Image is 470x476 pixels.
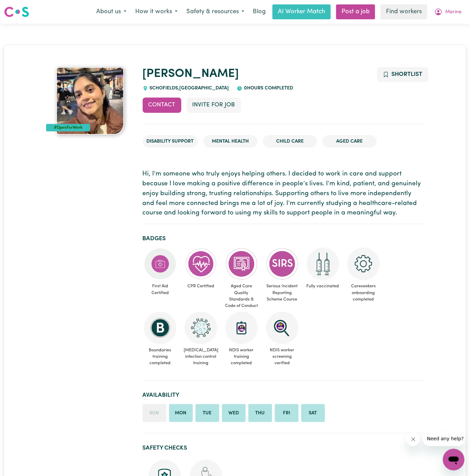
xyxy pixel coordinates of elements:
iframe: Button to launch messaging window [443,449,465,471]
span: NDIS worker training completed [224,344,259,369]
li: Available on Wednesday [222,404,246,422]
img: Care and support worker has completed CPR Certification [185,248,217,280]
img: CS Academy: Serious Incident Reporting Scheme course completed [266,248,299,280]
span: Shortlist [392,71,423,77]
span: Marina [445,8,462,16]
button: Add to shortlist [377,67,428,82]
img: Care and support worker has completed First Aid Certification [144,248,177,280]
a: Find workers [381,4,427,19]
span: CPR Certified [183,280,219,292]
img: CS Academy: Aged Care Quality Standards & Code of Conduct course completed [225,248,258,280]
li: Unavailable on Sunday [143,404,166,422]
img: CS Academy: Boundaries in care and support work course completed [144,312,177,344]
li: Child care [263,135,317,148]
li: Available on Saturday [301,404,325,422]
img: CS Academy: COVID-19 Infection Control Training course completed [185,312,217,344]
span: Fully vaccinated [305,280,341,292]
button: Safety & resources [182,5,249,19]
li: Available on Thursday [248,404,272,422]
span: Careseekers onboarding completed [346,280,381,305]
li: Aged Care [323,135,377,148]
h2: Availability [143,392,424,399]
p: Hi, I’m someone who truly enjoys helping others. I decided to work in care and support because I ... [143,169,424,218]
li: Disability Support [143,135,198,148]
img: Loveleen [56,67,124,135]
a: Careseekers logo [4,4,29,20]
button: My Account [430,5,466,19]
button: Invite for Job [187,98,241,112]
a: [PERSON_NAME] [143,68,239,80]
li: Available on Monday [169,404,193,422]
span: NDIS worker screening verified [265,344,300,369]
span: First Aid Certified [143,280,178,298]
button: Contact [143,98,181,112]
a: Post a job [336,4,375,19]
img: NDIS Worker Screening Verified [266,312,299,344]
img: Careseekers logo [4,6,29,18]
span: SCHOFIELDS , [GEOGRAPHIC_DATA] [148,86,229,91]
a: Loveleen's profile picture'#OpenForWork [46,67,135,135]
a: AI Worker Match [272,4,331,19]
span: [MEDICAL_DATA] infection control training [183,344,219,369]
div: #OpenForWork [46,124,90,131]
iframe: Close message [407,433,420,446]
span: 0 hours completed [242,86,293,91]
img: CS Academy: Careseekers Onboarding course completed [347,248,380,280]
span: Boundaries training completed [143,344,178,369]
iframe: Message from company [423,431,465,446]
img: Care and support worker has received 2 doses of COVID-19 vaccine [307,248,339,280]
button: How it works [131,5,182,19]
button: About us [92,5,131,19]
span: Aged Care Quality Standards & Code of Conduct [224,280,259,312]
li: Mental Health [203,135,258,148]
li: Available on Tuesday [196,404,219,422]
img: CS Academy: Introduction to NDIS Worker Training course completed [225,312,258,344]
span: Serious Incident Reporting Scheme Course [265,280,300,305]
h2: Safety Checks [143,444,424,452]
li: Available on Friday [275,404,299,422]
h2: Badges [143,235,424,242]
a: Blog [249,4,270,19]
